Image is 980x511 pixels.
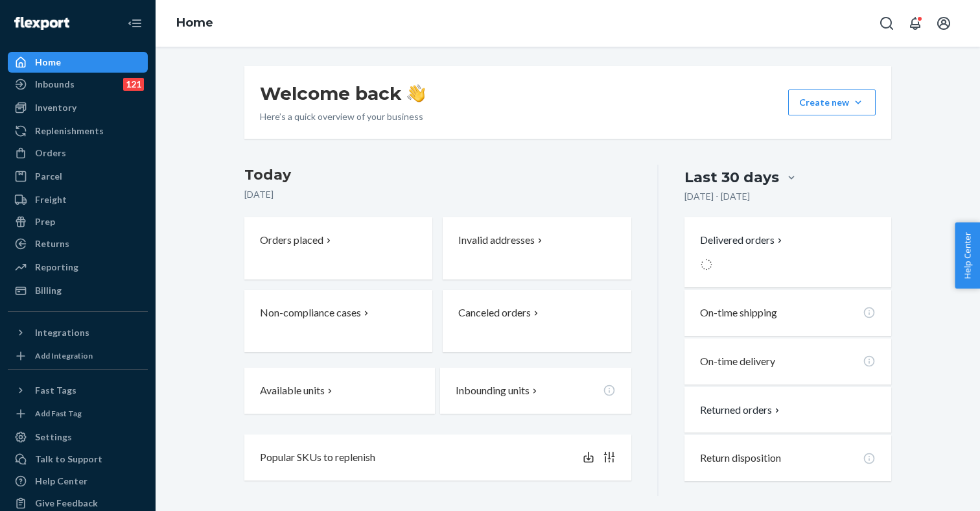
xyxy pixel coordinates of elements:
[8,121,148,141] a: Replenishments
[8,471,148,492] a: Help Center
[35,284,62,297] div: Billing
[8,257,148,278] a: Reporting
[35,384,76,397] div: Fast Tags
[902,10,928,36] button: Open notifications
[8,348,148,364] a: Add Integration
[407,84,425,102] img: hand-wave emoji
[874,10,900,36] button: Open Search Box
[8,427,148,447] a: Settings
[35,215,55,228] div: Prep
[123,78,144,91] div: 121
[8,166,148,187] a: Parcel
[260,82,425,105] h1: Welcome back
[35,350,93,361] div: Add Integration
[788,89,876,115] button: Create new
[8,449,148,469] a: Talk to Support
[931,10,957,36] button: Open account menu
[122,10,148,36] button: Close Navigation
[456,383,530,398] p: Inbounding units
[700,451,781,466] p: Return disposition
[35,78,75,91] div: Inbounds
[955,222,980,289] button: Help Center
[35,170,62,183] div: Parcel
[700,305,777,320] p: On-time shipping
[176,16,213,30] a: Home
[700,403,782,418] button: Returned orders
[8,322,148,343] button: Integrations
[458,233,535,248] p: Invalid addresses
[35,125,104,137] div: Replenishments
[8,211,148,232] a: Prep
[260,450,375,465] p: Popular SKUs to replenish
[35,237,69,250] div: Returns
[443,290,631,352] button: Canceled orders
[244,165,631,185] h3: Today
[8,280,148,301] a: Billing
[8,52,148,73] a: Home
[35,147,66,160] div: Orders
[440,368,631,414] button: Inbounding units
[35,453,102,466] div: Talk to Support
[35,431,72,444] div: Settings
[244,290,432,352] button: Non-compliance cases
[700,354,775,369] p: On-time delivery
[166,5,224,42] ol: breadcrumbs
[35,261,78,274] div: Reporting
[458,305,531,320] p: Canceled orders
[684,190,750,203] p: [DATE] - [DATE]
[35,497,98,510] div: Give Feedback
[8,143,148,163] a: Orders
[8,74,148,95] a: Inbounds121
[35,56,61,69] div: Home
[8,406,148,422] a: Add Fast Tag
[8,189,148,210] a: Freight
[35,193,67,206] div: Freight
[260,110,425,123] p: Here’s a quick overview of your business
[14,17,69,30] img: Flexport logo
[8,233,148,254] a: Returns
[8,380,148,401] button: Fast Tags
[260,233,323,248] p: Orders placed
[244,188,631,201] p: [DATE]
[443,217,631,279] button: Invalid addresses
[244,217,432,279] button: Orders placed
[35,326,89,339] div: Integrations
[244,368,435,414] button: Available units
[35,101,76,114] div: Inventory
[260,305,361,320] p: Non-compliance cases
[8,97,148,118] a: Inventory
[684,167,779,187] div: Last 30 days
[35,408,82,419] div: Add Fast Tag
[260,383,325,398] p: Available units
[35,475,87,488] div: Help Center
[700,233,785,248] button: Delivered orders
